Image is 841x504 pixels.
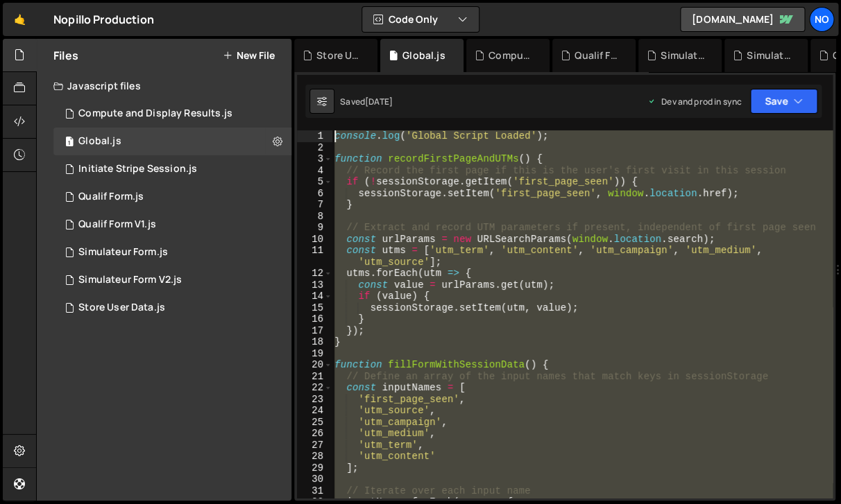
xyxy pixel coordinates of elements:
div: 8072/18519.js [53,155,291,183]
div: Javascript files [37,72,291,100]
div: 20 [297,359,332,371]
div: Qualif Form V1.js [78,218,156,231]
div: 6 [297,188,332,200]
button: Code Only [362,7,479,32]
div: 8072/16345.js [53,183,291,211]
div: 8072/16343.js [53,238,291,266]
div: 29 [297,462,332,474]
div: Simulateur Form.js [747,49,791,62]
div: 31 [297,485,332,497]
div: 21 [297,371,332,383]
h2: Files [53,48,78,63]
div: Simulateur Form V2.js [78,274,182,286]
div: 8072/18527.js [53,294,291,322]
div: Qualif Form.js [575,49,619,62]
div: 8072/18732.js [53,100,291,128]
div: 9 [297,222,332,234]
div: 14 [297,290,332,302]
div: Initiate Stripe Session.js [78,163,197,175]
a: [DOMAIN_NAME] [680,7,805,32]
div: Simulateur Form.js [78,246,168,259]
div: 17 [297,325,332,337]
div: 23 [297,394,332,406]
div: 1 [297,130,332,142]
div: Compute and Display Results.js [489,49,533,62]
div: 4 [297,165,332,177]
div: Simulateur Form V2.js [661,49,705,62]
div: 3 [297,153,332,165]
div: Store User Data.js [316,49,361,62]
div: 8072/34048.js [53,211,291,238]
div: [DATE] [365,96,393,107]
button: Save [750,89,817,114]
div: Saved [340,96,393,107]
div: Qualif Form.js [78,191,144,203]
div: 15 [297,302,332,314]
div: 24 [297,405,332,417]
div: 13 [297,279,332,291]
div: 2 [297,142,332,154]
a: No [809,7,834,32]
div: Compute and Display Results.js [78,107,232,120]
div: 28 [297,451,332,462]
div: 12 [297,268,332,279]
div: Dev and prod in sync [647,96,742,107]
div: 10 [297,234,332,245]
div: 18 [297,336,332,348]
div: Store User Data.js [78,302,165,314]
a: 🤙 [3,3,37,36]
div: 30 [297,473,332,485]
span: 1 [65,137,74,148]
div: 27 [297,440,332,451]
div: 19 [297,348,332,360]
div: Nopillo Production [53,11,154,28]
div: Global.js [78,135,121,148]
div: 8072/17720.js [53,266,291,294]
div: 7 [297,199,332,211]
div: 16 [297,313,332,325]
div: Global.js [402,49,445,62]
div: 5 [297,176,332,188]
div: 22 [297,382,332,394]
button: New File [223,50,275,61]
div: 8 [297,211,332,223]
div: 25 [297,417,332,428]
div: 26 [297,428,332,440]
div: 8072/17751.js [53,128,291,155]
div: 11 [297,245,332,268]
